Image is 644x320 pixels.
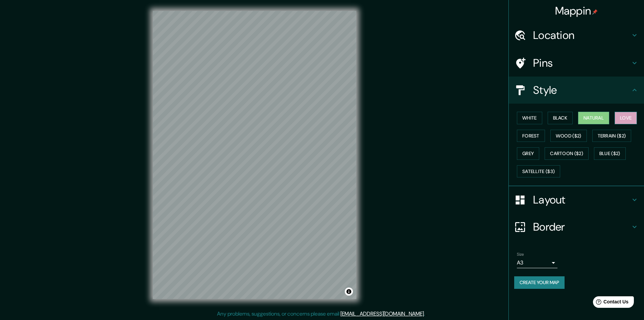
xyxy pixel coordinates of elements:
[517,112,542,124] button: White
[584,294,637,313] iframe: Help widget launcher
[555,4,598,18] h4: Mappin
[517,252,524,257] label: Size
[517,165,560,178] button: Satellite ($3)
[509,77,644,104] div: Style
[615,112,637,124] button: Love
[514,276,565,289] button: Create your map
[592,9,598,15] img: pin-icon.png
[509,49,644,77] div: Pins
[578,112,609,124] button: Natural
[426,310,427,318] div: .
[550,130,587,142] button: Wood ($2)
[509,213,644,240] div: Border
[517,147,539,160] button: Grey
[533,83,630,97] h4: Style
[533,193,630,207] h4: Layout
[517,130,545,142] button: Forest
[509,22,644,49] div: Location
[153,11,356,299] canvas: Map
[533,28,630,42] h4: Location
[340,310,424,317] a: [EMAIL_ADDRESS][DOMAIN_NAME]
[217,310,425,318] p: Any problems, suggestions, or concerns please email .
[533,56,630,70] h4: Pins
[517,257,557,268] div: A3
[425,310,426,318] div: .
[545,147,589,160] button: Cartoon ($2)
[594,147,626,160] button: Blue ($2)
[533,220,630,234] h4: Border
[509,186,644,213] div: Layout
[345,287,353,296] button: Toggle attribution
[548,112,573,124] button: Black
[592,130,631,142] button: Terrain ($2)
